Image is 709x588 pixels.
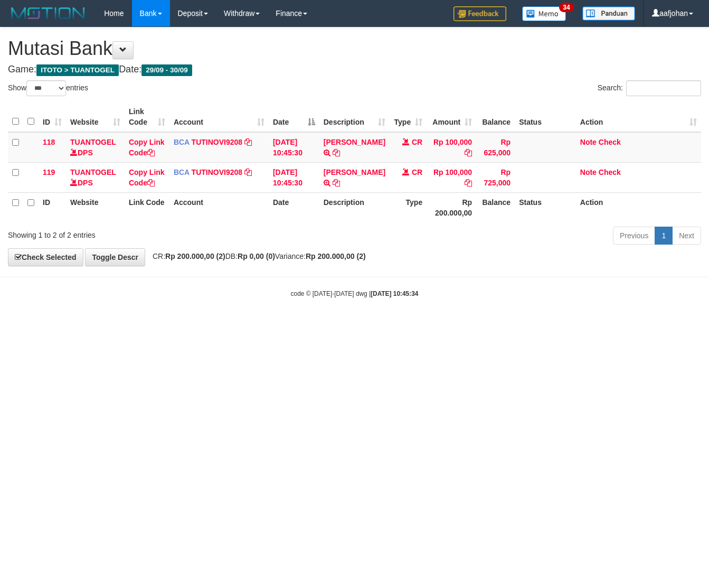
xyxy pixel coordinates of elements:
span: CR: DB: Variance: [147,252,366,260]
input: Search: [626,80,701,96]
img: Button%20Memo.svg [522,6,566,21]
td: DPS [66,162,125,192]
th: Date [269,192,319,222]
a: Toggle Descr [85,248,145,266]
a: Check Selected [8,248,83,266]
td: Rp 725,000 [476,162,515,192]
a: Copy TUTINOVI9208 to clipboard [244,138,252,146]
span: 119 [43,168,55,176]
th: Action: activate to sort column ascending [576,102,701,132]
th: Account [169,192,269,222]
small: code © [DATE]-[DATE] dwg | [291,290,419,297]
a: Copy Link Code [129,168,165,187]
span: CR [412,138,422,146]
strong: [DATE] 10:45:34 [371,290,418,297]
span: CR [412,168,422,176]
th: Status [515,102,576,132]
th: Description [319,192,390,222]
a: Copy Rp 100,000 to clipboard [465,148,472,157]
a: Next [672,227,701,245]
h1: Mutasi Bank [8,38,701,59]
h4: Game: Date: [8,64,701,75]
a: Previous [613,227,655,245]
th: Date: activate to sort column descending [269,102,319,132]
th: Website [66,192,125,222]
td: [DATE] 10:45:30 [269,162,319,192]
td: Rp 625,000 [476,132,515,163]
span: BCA [174,168,190,176]
th: Type [390,192,427,222]
th: Website: activate to sort column ascending [66,102,125,132]
th: Rp 200.000,00 [427,192,476,222]
img: Feedback.jpg [453,6,506,21]
a: 1 [655,227,673,245]
td: Rp 100,000 [427,162,476,192]
th: Status [515,192,576,222]
a: Note [580,168,597,176]
select: Showentries [26,80,66,96]
a: [PERSON_NAME] [324,168,385,176]
th: Balance [476,192,515,222]
a: TUANTOGEL [70,138,116,146]
span: ITOTO > TUANTOGEL [36,64,119,76]
strong: Rp 200.000,00 (2) [306,252,366,260]
div: Showing 1 to 2 of 2 entries [8,226,288,240]
th: Link Code: activate to sort column ascending [125,102,169,132]
strong: Rp 200.000,00 (2) [165,252,225,260]
a: TUTINOVI9208 [192,168,242,176]
a: Check [599,138,621,146]
a: Copy Link Code [129,138,165,157]
th: Link Code [125,192,169,222]
img: MOTION_logo.png [8,5,88,21]
th: Type: activate to sort column ascending [390,102,427,132]
td: [DATE] 10:45:30 [269,132,319,163]
th: Action [576,192,701,222]
td: Rp 100,000 [427,132,476,163]
td: DPS [66,132,125,163]
label: Search: [598,80,701,96]
th: ID: activate to sort column ascending [39,102,66,132]
a: TUANTOGEL [70,168,116,176]
a: Copy Rp 100,000 to clipboard [465,179,472,187]
th: Account: activate to sort column ascending [169,102,269,132]
img: panduan.png [582,6,635,21]
strong: Rp 0,00 (0) [238,252,275,260]
a: Copy TJIA MARTO PURWONO to clipboard [333,179,340,187]
th: Amount: activate to sort column ascending [427,102,476,132]
span: 29/09 - 30/09 [141,64,192,76]
span: 118 [43,138,55,146]
th: Description: activate to sort column ascending [319,102,390,132]
th: Balance [476,102,515,132]
a: TUTINOVI9208 [192,138,242,146]
a: Copy TUTINOVI9208 to clipboard [244,168,252,176]
a: Note [580,138,597,146]
a: [PERSON_NAME] [324,138,385,146]
th: ID [39,192,66,222]
a: Check [599,168,621,176]
span: 34 [559,3,573,12]
span: BCA [174,138,190,146]
label: Show entries [8,80,88,96]
a: Copy UMAR FAROUQ ABDURR to clipboard [333,148,340,157]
